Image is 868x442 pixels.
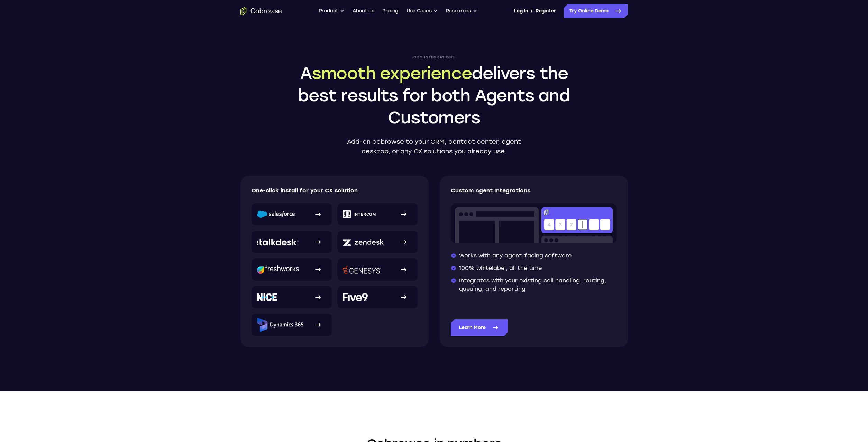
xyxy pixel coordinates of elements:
[252,187,418,195] p: One-click install for your CX solution
[257,210,295,218] img: Salesforce logo
[257,318,303,332] img: Microsoft Dynamics 365 logo
[343,238,384,246] img: Zendesk logo
[564,4,628,18] a: Try Online Demo
[382,4,398,18] a: Pricing
[353,4,374,18] a: About us
[343,293,368,301] img: Five9 logo
[257,265,299,274] img: Freshworks logo
[252,286,332,308] a: NICE logo
[296,55,573,59] p: CRM Integrations
[240,7,282,15] a: Go to the home page
[446,4,477,18] button: Resources
[343,210,376,218] img: Intercom logo
[337,203,418,225] a: Intercom logo
[319,4,345,18] button: Product
[344,137,524,156] p: Add-on cobrowse to your CRM, contact center, agent desktop, or any CX solutions you already use.
[252,258,332,281] a: Freshworks logo
[296,62,573,129] h1: A delivers the best results for both Agents and Customers
[252,231,332,253] a: Talkdesk logo
[451,264,617,272] li: 100% whitelabel, all the time
[514,4,528,18] a: Log In
[252,314,332,336] a: Microsoft Dynamics 365 logo
[451,252,617,260] li: Works with any agent-facing software
[451,187,617,195] p: Custom Agent Integrations
[257,293,277,301] img: NICE logo
[257,238,299,246] img: Talkdesk logo
[337,231,418,253] a: Zendesk logo
[531,7,533,15] span: /
[343,266,381,274] img: Genesys logo
[536,4,556,18] a: Register
[312,63,472,83] span: smooth experience
[406,4,438,18] button: Use Cases
[337,258,418,281] a: Genesys logo
[337,286,418,308] a: Five9 logo
[252,203,332,225] a: Salesforce logo
[451,203,617,243] img: Co-browse code entry input
[451,276,617,293] li: Integrates with your existing call handling, routing, queuing, and reporting
[451,319,508,336] a: Learn More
